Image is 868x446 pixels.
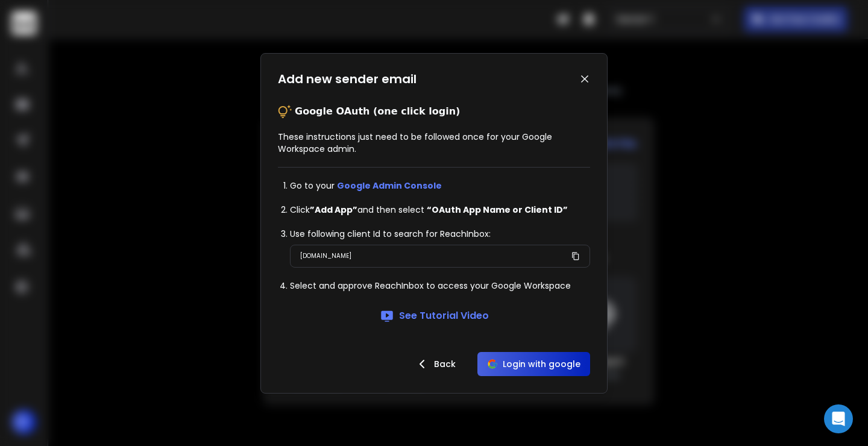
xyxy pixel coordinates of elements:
[295,104,460,119] p: Google OAuth (one click login)
[290,228,590,240] li: Use following client Id to search for ReachInbox:
[427,204,568,216] strong: “OAuth App Name or Client ID”
[824,404,853,433] div: Open Intercom Messenger
[337,180,442,192] a: Google Admin Console
[310,204,357,216] strong: ”Add App”
[300,250,351,262] p: [DOMAIN_NAME]
[290,280,590,292] li: Select and approve ReachInbox to access your Google Workspace
[290,180,590,192] li: Go to your
[278,71,417,87] h1: Add new sender email
[278,131,590,155] p: These instructions just need to be followed once for your Google Workspace admin.
[380,309,489,323] a: See Tutorial Video
[405,352,465,376] button: Back
[477,352,590,376] button: Login with google
[278,104,292,119] img: tips
[290,204,590,216] li: Click and then select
